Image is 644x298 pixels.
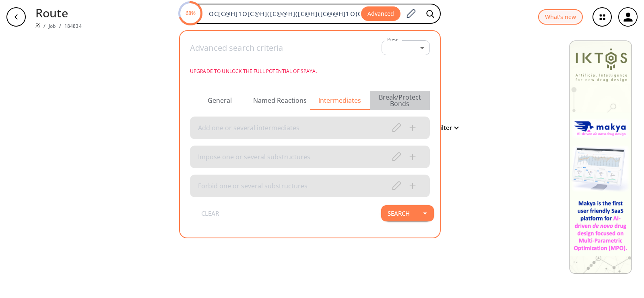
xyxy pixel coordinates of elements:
[49,23,56,29] a: Job
[361,6,400,21] button: Advanced
[190,43,283,53] h2: Advanced search criteria
[190,91,250,110] button: General
[198,183,308,189] div: Forbid one or several substructures
[198,125,299,131] div: Add one or several intermediates
[432,125,458,131] button: Filter
[186,205,234,221] button: clear
[64,23,82,29] a: 184834
[59,21,61,30] li: /
[204,10,361,18] input: Enter SMILES
[35,23,40,28] img: Spaya logo
[569,40,632,274] img: Banner
[370,91,430,110] button: Break/Protect Bonds
[43,21,45,30] li: /
[250,91,310,110] button: Named Reactions
[538,9,583,25] button: What's new
[185,9,195,17] text: 68%
[190,65,430,78] span: Upgrade to unlock the full potential of Spaya.
[35,4,82,21] p: Route
[387,37,400,43] label: Preset
[198,154,310,160] div: Impose one or several substructures
[381,205,416,221] button: Search
[190,91,430,110] div: Advanced Search Tabs
[310,91,370,110] button: Intermediates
